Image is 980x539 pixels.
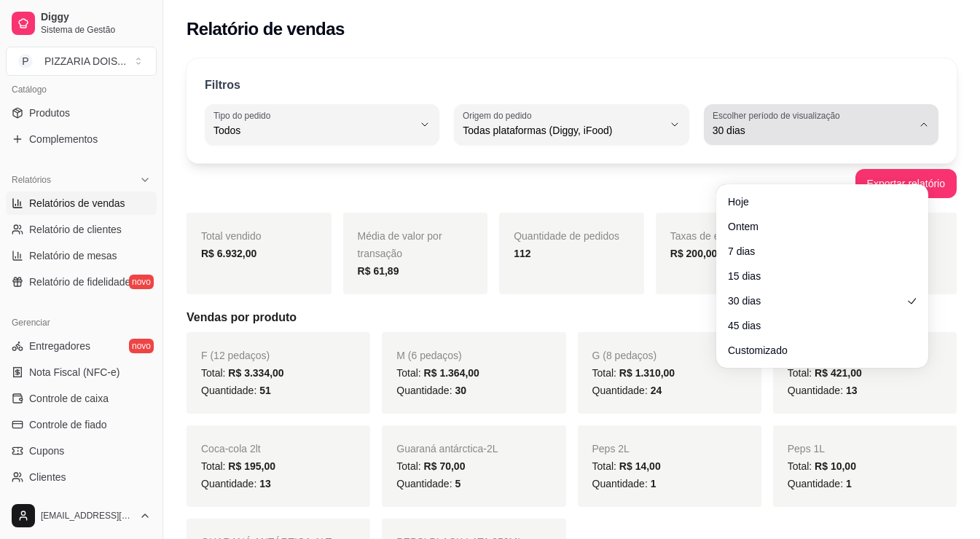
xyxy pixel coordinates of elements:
[29,339,90,353] span: Entregadores
[201,460,275,472] span: Total:
[846,478,852,489] span: 1
[670,248,718,259] strong: R$ 200,00
[41,510,133,522] span: [EMAIL_ADDRESS][DOMAIN_NAME]
[788,460,856,472] span: Total:
[6,78,157,101] div: Catálogo
[514,248,530,259] strong: 112
[213,109,275,122] label: Tipo do pedido
[728,318,902,333] span: 45 dias
[463,123,662,138] span: Todas plataformas (Diggy, iFood)
[358,230,442,259] span: Média de valor por transação
[855,169,957,198] button: Exportar relatório
[651,478,656,489] span: 1
[728,219,902,234] span: Ontem
[396,385,466,396] span: Quantidade:
[788,443,825,455] span: Peps 1L
[29,275,130,289] span: Relatório de fidelidade
[455,385,466,396] span: 30
[713,109,844,122] label: Escolher período de visualização
[201,350,270,361] span: F (12 pedaços)
[788,367,862,379] span: Total:
[396,478,460,489] span: Quantidade:
[670,230,748,242] span: Taxas de entrega
[6,47,157,76] button: Select a team
[18,54,33,68] span: P
[201,230,262,242] span: Total vendido
[29,196,125,211] span: Relatórios de vendas
[815,460,856,472] span: R$ 10,00
[41,11,151,24] span: Diggy
[424,367,479,379] span: R$ 1.364,00
[728,244,902,259] span: 7 dias
[12,174,51,186] span: Relatórios
[592,460,661,472] span: Total:
[592,385,662,396] span: Quantidade:
[201,443,261,455] span: Coca-cola 2lt
[29,106,70,120] span: Produtos
[396,443,498,455] span: Guaraná antárctica-2L
[29,470,66,484] span: Clientes
[29,132,98,146] span: Complementos
[713,123,912,138] span: 30 dias
[788,478,852,489] span: Quantidade:
[41,24,151,36] span: Sistema de Gestão
[728,343,902,358] span: Customizado
[396,460,465,472] span: Total:
[213,123,413,138] span: Todos
[396,367,479,379] span: Total:
[187,17,345,41] h2: Relatório de vendas
[592,367,675,379] span: Total:
[29,248,117,263] span: Relatório de mesas
[788,385,858,396] span: Quantidade:
[728,294,902,308] span: 30 dias
[29,417,107,432] span: Controle de fiado
[728,269,902,283] span: 15 dias
[815,367,862,379] span: R$ 421,00
[201,385,271,396] span: Quantidade:
[201,248,256,259] strong: R$ 6.932,00
[259,478,271,489] span: 13
[424,460,466,472] span: R$ 70,00
[29,444,64,458] span: Cupons
[201,478,271,489] span: Quantidade:
[187,309,957,326] h5: Vendas por produto
[592,478,656,489] span: Quantidade:
[228,460,275,472] span: R$ 195,00
[29,222,122,237] span: Relatório de clientes
[728,194,902,209] span: Hoje
[44,54,126,68] div: PIZZARIA DOIS ...
[651,385,662,396] span: 24
[619,367,675,379] span: R$ 1.310,00
[205,76,240,94] p: Filtros
[514,230,619,242] span: Quantidade de pedidos
[228,367,283,379] span: R$ 3.334,00
[259,385,271,396] span: 51
[619,460,661,472] span: R$ 14,00
[201,367,284,379] span: Total:
[592,350,657,361] span: G (8 pedaços)
[396,350,461,361] span: M (6 pedaços)
[455,478,460,489] span: 5
[846,385,858,396] span: 13
[358,265,399,277] strong: R$ 61,89
[29,365,119,379] span: Nota Fiscal (NFC-e)
[29,391,109,406] span: Controle de caixa
[6,311,157,334] div: Gerenciar
[463,109,536,122] label: Origem do pedido
[592,443,630,455] span: Peps 2L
